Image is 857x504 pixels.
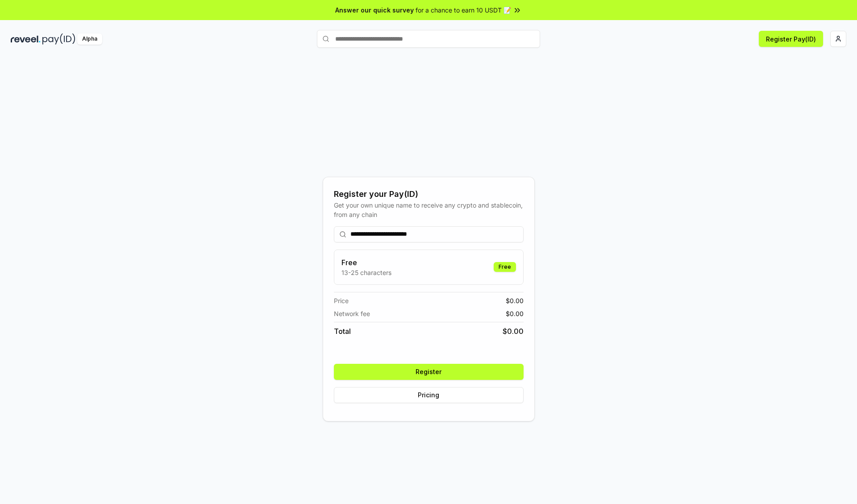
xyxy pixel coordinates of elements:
[759,31,823,47] button: Register Pay(ID)
[341,257,391,268] h3: Free
[334,309,370,318] span: Network fee
[334,296,349,305] span: Price
[334,200,524,219] div: Get your own unique name to receive any crypto and stablecoin, from any chain
[506,296,524,305] span: $ 0.00
[494,262,516,272] div: Free
[42,33,75,45] img: pay_id
[334,387,524,403] button: Pricing
[334,188,524,200] div: Register your Pay(ID)
[335,5,414,15] span: Answer our quick survey
[334,326,351,337] span: Total
[11,33,41,45] img: reveel_dark
[503,326,524,337] span: $ 0.00
[77,33,102,45] div: Alpha
[506,309,524,318] span: $ 0.00
[334,364,524,380] button: Register
[341,268,391,277] p: 13-25 characters
[416,5,511,15] span: for a chance to earn 10 USDT 📝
